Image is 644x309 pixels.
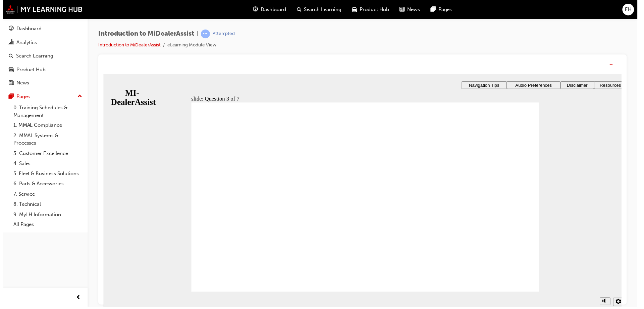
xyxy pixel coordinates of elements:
span: news-icon [6,81,11,87]
span: Introduction to MiDealerAssist [96,30,193,38]
span: guage-icon [6,26,11,32]
label: Zoom to fit [513,234,526,254]
span: Navigation Tips [368,9,398,14]
a: Analytics [3,37,83,49]
div: Search Learning [13,52,51,60]
a: 1. MMAL Compliance [8,121,83,131]
span: learningRecordVerb_ATTEMPT-icon [200,30,209,39]
div: Product Hub [14,66,43,74]
button: Disclaimer [460,7,494,15]
span: Search Learning [304,6,341,13]
span: pages-icon [431,5,436,14]
button: Pages [3,91,83,104]
span: pages-icon [6,94,11,101]
a: news-iconNews [394,3,426,16]
a: Product Hub [3,64,83,76]
a: 9. MyLH Information [8,211,83,221]
span: Audio Preferences [415,9,451,14]
div: Dashboard [14,25,39,33]
img: mmal [3,5,80,14]
span: search-icon [296,5,301,14]
span: up-icon [75,93,80,102]
a: 7. Service [8,190,83,201]
span: Product Hub [360,6,389,13]
a: All Pages [8,221,83,231]
a: Dashboard [3,23,83,35]
input: volume [500,233,543,239]
a: Search Learning [3,50,83,63]
a: search-iconSearch Learning [291,3,346,16]
li: eLearning Module View [166,42,215,49]
a: 2. MMAL Systems & Processes [8,131,83,149]
span: News [408,6,420,13]
button: Audio Preferences [406,7,460,15]
a: pages-iconPages [426,3,458,16]
span: guage-icon [252,5,257,14]
span: car-icon [352,5,357,14]
a: 8. Technical [8,200,83,211]
button: Resources [494,7,527,15]
a: 0. Training Schedules & Management [8,103,83,121]
button: DashboardAnalyticsSearch LearningProduct HubNews [3,22,83,91]
span: Resources [499,9,521,14]
div: misc controls [496,219,523,241]
div: Analytics [14,39,35,47]
button: settings [513,225,524,234]
span: Pages [439,6,452,13]
a: guage-iconDashboard [247,3,291,16]
a: 3. Customer Excellence [8,149,83,160]
span: news-icon [400,5,405,14]
span: | [196,30,197,38]
span: Disclaimer [466,9,487,14]
div: News [14,80,26,87]
span: EH [627,6,633,13]
div: Pages [14,93,28,101]
span: chart-icon [6,40,11,46]
a: News [3,77,83,90]
span: prev-icon [74,296,79,304]
a: 5. Fleet & Business Solutions [8,170,83,180]
div: Attempted [211,31,234,37]
button: EH [624,4,636,15]
a: 6. Parts & Accessories [8,180,83,190]
span: search-icon [6,53,11,60]
a: 4. Sales [8,159,83,170]
span: Dashboard [260,6,285,13]
button: volume [499,225,510,233]
a: Introduction to MiDealerAssist [96,42,159,48]
a: car-iconProduct Hub [346,3,394,16]
span: car-icon [6,67,11,73]
button: Navigation Tips [360,7,406,15]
